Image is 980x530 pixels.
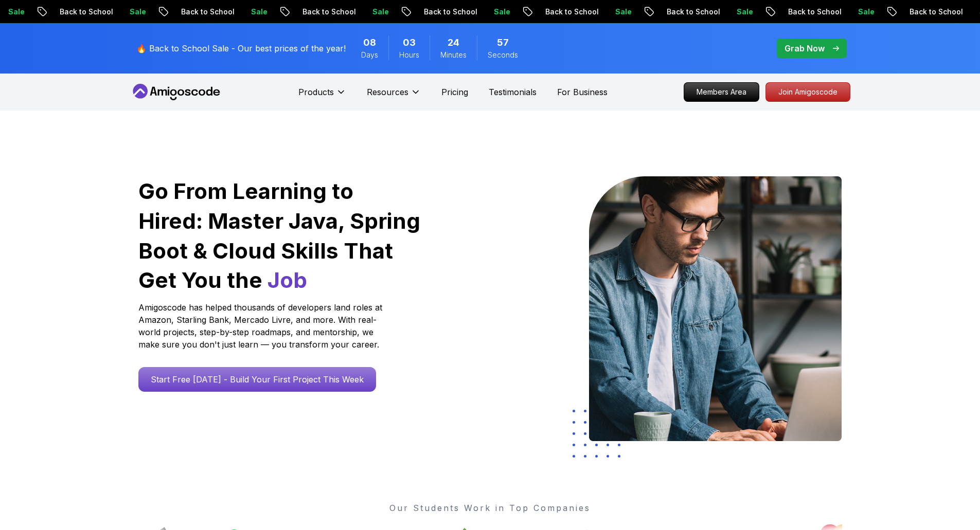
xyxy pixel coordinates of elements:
p: Sale [77,7,110,17]
p: Sale [927,7,960,17]
a: Start Free [DATE] - Build Your First Project This Week [138,367,376,392]
img: hero [589,176,842,441]
p: Back to School [736,7,806,17]
span: 57 Seconds [497,35,509,50]
p: Sale [806,7,839,17]
span: Minutes [440,50,467,60]
a: For Business [557,86,608,98]
a: Members Area [684,82,759,102]
span: 8 Days [363,35,376,50]
span: Days [361,50,378,60]
a: Testimonials [489,86,537,98]
span: Job [268,267,307,293]
a: Pricing [441,86,468,98]
a: Join Amigoscode [765,82,850,102]
p: Grab Now [785,42,825,54]
p: Amigoscode has helped thousands of developers land roles at Amazon, Starling Bank, Mercado Livre,... [138,301,385,351]
p: 🔥 Back to School Sale - Our best prices of the year! [136,42,346,54]
p: Back to School [493,7,563,17]
p: Sale [199,7,231,17]
p: Back to School [857,7,927,17]
p: Back to School [371,7,441,17]
p: Members Area [684,83,759,101]
p: Our Students Work in Top Companies [138,502,842,514]
p: Sale [563,7,596,17]
p: Back to School [250,7,320,17]
h1: Go From Learning to Hired: Master Java, Spring Boot & Cloud Skills That Get You the [138,176,422,295]
p: Sale [441,7,474,17]
span: 24 Minutes [448,35,459,50]
span: 3 Hours [403,35,416,50]
p: Back to School [129,7,199,17]
span: Hours [399,50,419,60]
p: Sale [320,7,353,17]
p: Back to School [614,7,684,17]
p: Back to School [7,7,77,17]
p: Sale [684,7,717,17]
p: Join Amigoscode [766,83,850,101]
button: Products [298,86,346,106]
span: Seconds [488,50,518,60]
button: Resources [367,86,421,106]
p: Resources [367,86,408,98]
p: Products [298,86,334,98]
